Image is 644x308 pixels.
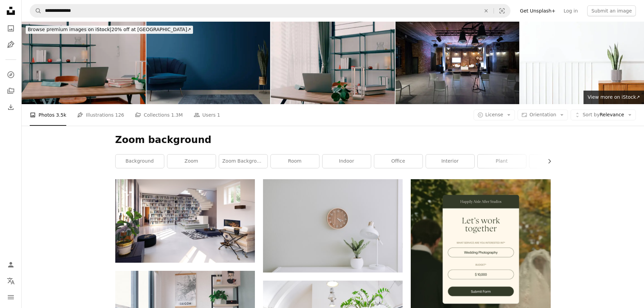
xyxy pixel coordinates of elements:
a: plant [478,155,526,168]
span: Relevance [582,112,624,118]
span: Sort by [582,112,599,117]
button: Search Unsplash [30,4,42,17]
a: Browse premium images on iStock|20% off at [GEOGRAPHIC_DATA]↗ [22,22,197,38]
form: Find visuals sitewide [30,4,510,18]
a: room [271,155,319,168]
a: Explore [4,68,18,81]
span: 126 [115,111,124,119]
span: 1 [217,111,220,119]
a: zoom background office [219,155,267,168]
img: modern living interior. 3d rendering concept design [115,179,255,262]
img: Table with Laptop and Studying Supplies, Ready for Upcoming Online Class. [271,22,395,104]
a: View more on iStock↗ [583,91,644,104]
span: View more on iStock ↗ [588,94,640,100]
img: Snake plant in a gray plant pot on a wooden cabinet [520,22,644,104]
button: Visual search [494,4,510,17]
a: Get Unsplash+ [516,5,559,16]
a: background [116,155,164,168]
img: Modern seminar space in convention center [396,22,520,104]
a: Download History [4,100,18,114]
button: scroll list to the right [543,155,551,168]
a: office [374,155,423,168]
a: grey [529,155,578,168]
h1: Zoom background [115,134,551,146]
a: Collections 1.3M [135,104,183,126]
span: License [485,112,503,117]
a: Users 1 [194,104,220,126]
button: License [474,110,515,120]
button: Language [4,274,18,288]
button: Menu [4,290,18,304]
button: Clear [479,4,494,17]
span: Orientation [529,112,556,117]
a: indoor [323,155,371,168]
span: Browse premium images on iStock | [28,27,111,32]
img: white desk lamp beside green plant [263,179,403,273]
a: interior [426,155,474,168]
a: zoom [167,155,216,168]
span: 20% off at [GEOGRAPHIC_DATA] ↗ [28,27,191,32]
span: 1.3M [171,111,183,119]
img: Retro living room interior design [146,22,270,104]
a: Photos [4,22,18,35]
img: Table with Laptop and Studying Supplies, Ready for Upcoming Online Class. [22,22,146,104]
button: Submit an image [587,5,636,16]
a: modern living interior. 3d rendering concept design [115,218,255,224]
button: Orientation [518,110,568,120]
a: Home — Unsplash [4,4,18,19]
a: Log in [559,5,582,16]
button: Sort byRelevance [571,110,636,120]
a: Illustrations [4,38,18,51]
a: white desk lamp beside green plant [263,223,403,229]
a: Collections [4,84,18,98]
a: Illustrations 126 [77,104,124,126]
a: Log in / Sign up [4,258,18,271]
